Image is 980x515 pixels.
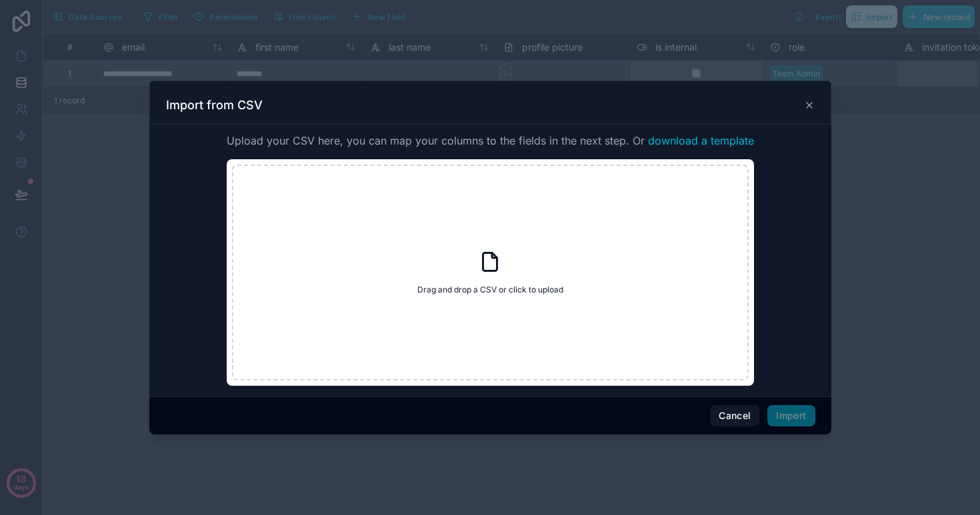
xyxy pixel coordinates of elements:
button: Cancel [710,405,759,426]
h3: Import from CSV [166,97,263,113]
span: Drag and drop a CSV or click to upload [417,284,563,295]
button: download a template [648,133,754,149]
span: Upload your CSV here, you can map your columns to the fields in the next step. Or [227,133,754,149]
